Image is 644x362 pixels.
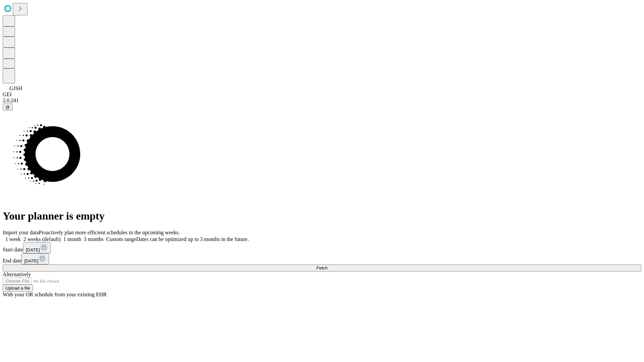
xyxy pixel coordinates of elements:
span: @ [5,105,10,110]
span: 1 month [63,236,81,242]
div: End date [3,253,641,264]
span: Proactively plan more efficient schedules in the upcoming weeks. [39,230,180,235]
span: With your OR schedule from your existing EHR [3,292,107,297]
button: [DATE] [23,242,51,253]
div: Start date [3,242,641,253]
span: 2 weeks (default) [23,236,61,242]
span: Fetch [316,265,327,270]
button: [DATE] [21,253,49,264]
span: 3 months [84,236,104,242]
span: Import your data [3,230,39,235]
div: GEI [3,92,641,98]
button: @ [3,104,13,111]
span: GJSH [9,85,22,91]
span: 1 week [5,236,21,242]
h1: Your planner is empty [3,210,641,222]
span: Alternatively [3,271,31,277]
div: 2.0.241 [3,98,641,104]
span: Dates can be optimized up to 3 months in the future. [136,236,249,242]
button: Fetch [3,264,641,271]
span: Custom range [106,236,136,242]
span: [DATE] [26,247,40,252]
span: [DATE] [24,258,38,263]
button: Upload a file [3,285,33,292]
